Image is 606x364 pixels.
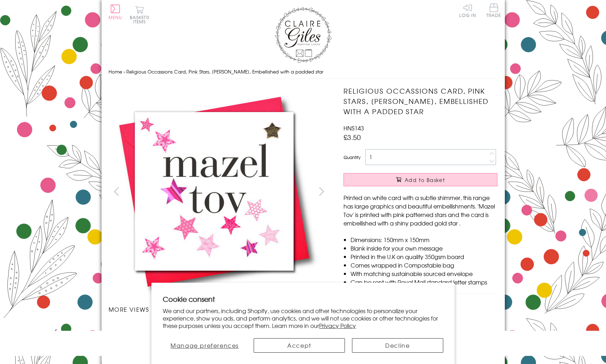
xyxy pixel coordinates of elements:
[329,86,542,298] img: Religious Occassions Card, Pink Stars, Mazel Tov, Embellished with a padded star
[109,68,122,75] a: Home
[163,294,443,304] h2: Cookie consent
[351,269,497,278] li: With matching sustainable sourced envelope
[126,68,323,75] span: Religious Occassions Card, Pink Stars, [PERSON_NAME], Embellished with a padded star
[405,176,445,183] span: Add to Basket
[123,68,125,75] span: ›
[109,65,498,79] nav: breadcrumbs
[130,6,149,24] button: Basket0 items
[109,183,125,199] button: prev
[344,154,360,160] label: Quantity
[459,4,476,17] a: Log In
[351,235,497,244] li: Dimensions: 150mm x 150mm
[109,305,330,313] h3: More views
[486,4,501,19] a: Trade
[313,183,329,199] button: next
[163,338,247,353] button: Manage preferences
[344,193,497,227] p: Printed on white card with a subtle shimmer, this range has large graphics and beautiful embellis...
[351,252,497,261] li: Printed in the U.K on quality 350gsm board
[133,14,149,25] span: 0 items
[254,338,345,353] button: Accept
[275,7,331,63] img: Claire Giles Greetings Cards
[351,278,497,286] li: Can be sent with Royal Mail standard letter stamps
[344,132,361,142] span: £3.50
[319,321,356,330] a: Privacy Policy
[108,86,321,298] img: Religious Occassions Card, Pink Stars, Mazel Tov, Embellished with a padded star
[136,329,136,329] img: Religious Occassions Card, Pink Stars, Mazel Tov, Embellished with a padded star
[351,261,497,269] li: Comes wrapped in Compostable bag
[351,244,497,252] li: Blank inside for your own message
[109,14,122,20] span: Menu
[344,124,364,132] span: HNS143
[163,307,443,329] p: We and our partners, including Shopify, use cookies and other technologies to personalize your ex...
[344,173,497,186] button: Add to Basket
[171,341,239,350] span: Manage preferences
[352,338,443,353] button: Decline
[109,5,122,19] button: Menu
[344,86,497,116] h1: Religious Occassions Card, Pink Stars, [PERSON_NAME], Embellished with a padded star
[486,4,501,17] span: Trade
